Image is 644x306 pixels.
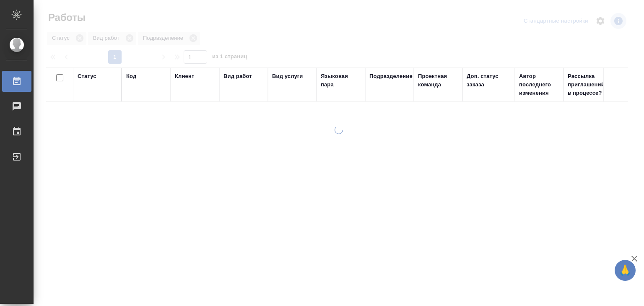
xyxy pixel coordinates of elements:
div: Подразделение [369,72,413,80]
div: Языковая пара [321,72,361,89]
div: Рассылка приглашений в процессе? [568,72,608,97]
div: Вид работ [223,72,252,80]
div: Код [126,72,136,80]
div: Клиент [175,72,194,80]
span: 🙏 [618,262,632,279]
div: Вид услуги [272,72,303,80]
div: Автор последнего изменения [519,72,559,97]
button: 🙏 [615,260,636,281]
div: Проектная команда [418,72,458,89]
div: Доп. статус заказа [467,72,511,89]
div: Статус [78,72,96,80]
